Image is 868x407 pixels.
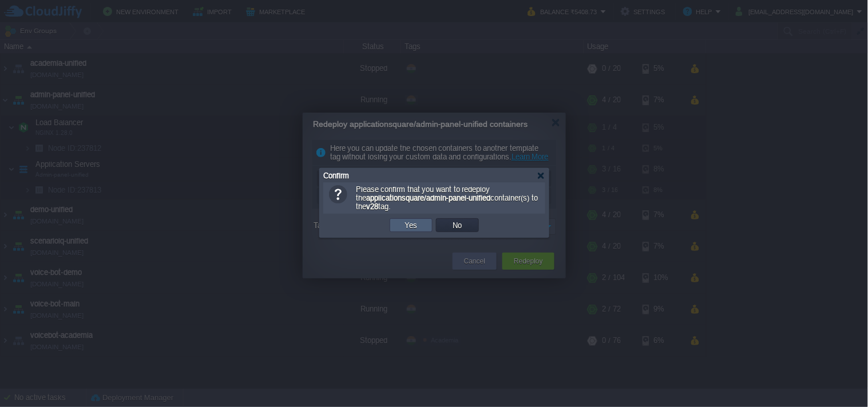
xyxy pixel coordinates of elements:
[402,220,421,230] button: Yes
[366,194,491,202] b: applicationsquare/admin-panel-unified
[356,185,538,211] span: Please confirm that you want to redeploy the container(s) to the tag.
[450,220,466,230] button: No
[366,202,378,211] b: v28
[323,171,349,180] span: Confirm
